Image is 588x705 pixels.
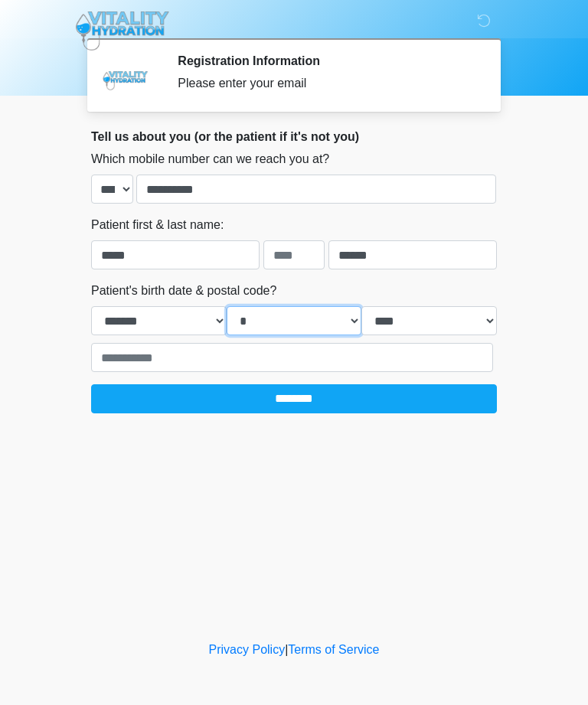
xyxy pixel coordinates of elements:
label: Patient's birth date & postal code? [91,282,276,300]
div: Please enter your email [178,74,474,93]
img: Agent Avatar [103,54,149,100]
a: Terms of Service [288,643,379,656]
h2: Tell us about you (or the patient if it's not you) [91,129,497,144]
label: Patient first & last name: [91,216,224,234]
img: Vitality Hydration Logo [76,11,169,51]
label: Which mobile number can we reach you at? [91,150,329,168]
a: | [285,643,288,656]
a: Privacy Policy [209,643,286,656]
